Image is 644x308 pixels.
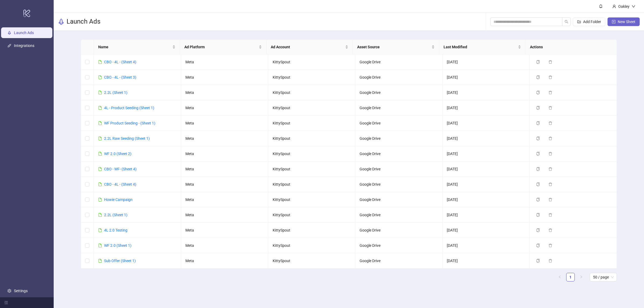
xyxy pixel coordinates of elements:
td: [DATE] [442,85,530,100]
span: left [558,275,561,278]
span: plus-square [612,20,616,24]
span: Add Folder [583,20,601,24]
span: rocket [58,19,64,25]
span: copy [536,198,540,201]
span: copy [536,121,540,125]
td: Meta [181,85,268,100]
span: file [98,182,102,186]
span: 50 / page [593,273,614,281]
span: file [98,152,102,156]
span: delete [548,259,552,263]
a: CBO - 4L - (Sheet 4) [104,60,136,64]
h3: Launch Ads [67,17,100,26]
span: delete [548,121,552,125]
a: 2.2L Raw Seeding (Sheet 1) [104,136,150,141]
th: Ad Platform [180,40,266,54]
td: [DATE] [442,238,530,253]
td: Google Drive [355,192,442,207]
li: Next Page [577,273,586,281]
th: Last Modified [439,40,526,54]
span: delete [548,182,552,186]
td: Meta [181,207,268,223]
td: [DATE] [442,70,530,85]
td: [DATE] [442,100,530,116]
div: Oakley [616,3,632,9]
td: Google Drive [355,70,442,85]
td: Meta [181,54,268,70]
span: file [98,259,102,263]
td: [DATE] [442,177,530,192]
span: copy [536,137,540,140]
span: copy [536,213,540,217]
td: [DATE] [442,192,530,207]
span: file [98,121,102,125]
td: Meta [181,116,268,131]
td: Meta [181,70,268,85]
td: KittySpout [268,100,356,116]
li: Previous Page [555,273,564,281]
td: Meta [181,100,268,116]
td: Meta [181,162,268,177]
span: copy [536,167,540,171]
td: Google Drive [355,100,442,116]
span: search [565,20,568,24]
span: folder-add [577,20,581,24]
span: file [98,213,102,217]
td: KittySpout [268,146,356,162]
a: WF 2.0 (Sheet 1) [104,243,131,248]
a: Launch Ads [14,31,34,35]
span: file [98,198,102,201]
span: copy [536,75,540,79]
td: KittySpout [268,116,356,131]
span: delete [548,75,552,79]
span: file [98,244,102,247]
td: KittySpout [268,70,356,85]
span: Name [98,44,171,50]
span: delete [548,244,552,247]
span: copy [536,228,540,232]
li: 1 [566,273,575,281]
a: Integrations [14,44,34,48]
span: copy [536,259,540,263]
a: WF 2.0 (Sheet 2) [104,152,131,156]
span: down [632,5,635,8]
td: [DATE] [442,146,530,162]
span: delete [548,60,552,64]
td: [DATE] [442,207,530,223]
button: Add Folder [573,17,605,26]
span: delete [548,213,552,217]
td: Google Drive [355,162,442,177]
button: New Sheet [608,17,640,26]
th: Ad Account [266,40,353,54]
td: Meta [181,146,268,162]
span: delete [548,152,552,156]
span: delete [548,167,552,171]
td: Google Drive [355,131,442,146]
span: file [98,75,102,79]
span: copy [536,182,540,186]
td: Meta [181,238,268,253]
td: Google Drive [355,253,442,269]
th: Name [94,40,180,54]
td: Google Drive [355,85,442,100]
th: Asset Source [353,40,439,54]
a: Settings [14,289,28,293]
span: file [98,137,102,140]
td: [DATE] [442,116,530,131]
td: Google Drive [355,223,442,238]
td: KittySpout [268,54,356,70]
td: KittySpout [268,223,356,238]
td: KittySpout [268,85,356,100]
span: New Sheet [618,20,635,24]
span: menu-fold [4,301,8,305]
span: bell [599,4,603,8]
button: right [577,273,586,281]
span: file [98,91,102,94]
th: Actions [526,40,612,54]
a: 1 [566,273,575,281]
td: KittySpout [268,131,356,146]
td: [DATE] [442,162,530,177]
td: KittySpout [268,238,356,253]
td: [DATE] [442,131,530,146]
div: Page Size [590,273,617,281]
